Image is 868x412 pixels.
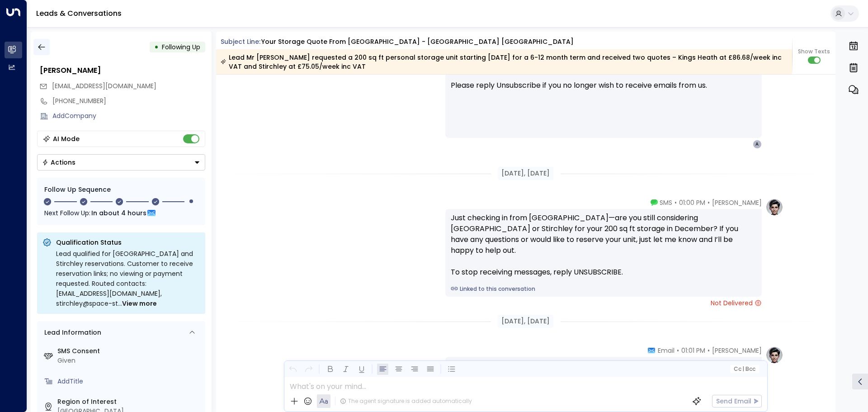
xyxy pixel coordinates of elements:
label: Region of Interest [57,397,202,407]
div: Lead qualified for [GEOGRAPHIC_DATA] and Stirchley reservations. Customer to receive reservation ... [56,249,200,308]
span: 01:01 PM [681,346,705,355]
a: Leads & Conversations [36,8,122,19]
span: • [675,198,677,207]
div: The agent signature is added automatically [340,397,472,405]
button: Cc|Bcc [730,365,759,374]
div: Just checking in from [GEOGRAPHIC_DATA]—are you still considering [GEOGRAPHIC_DATA] or Stirchley ... [451,213,756,278]
span: • [708,198,710,207]
button: Undo [287,364,298,375]
div: [PERSON_NAME] [40,65,205,76]
span: In about 4 hours [91,208,146,218]
p: Qualification Status [56,238,200,247]
span: Cc Bcc [733,366,755,372]
div: Lead Information [41,328,101,337]
a: Linked to this conversation [451,285,756,293]
div: Next Follow Up: [44,208,198,218]
button: Redo [303,364,314,375]
div: Follow Up Sequence [44,185,198,194]
span: Following Up [162,43,200,52]
div: Lead Mr [PERSON_NAME] requested a 200 sq ft personal storage unit starting [DATE] for a 6-12 mont... [221,53,787,71]
button: Actions [37,154,205,170]
img: profile-logo.png [765,198,783,216]
span: [EMAIL_ADDRESS][DOMAIN_NAME] [52,81,156,90]
span: 01:00 PM [679,198,705,207]
span: [PERSON_NAME] [712,198,762,207]
div: AddTitle [57,377,202,386]
div: Actions [42,158,75,166]
div: Given [57,356,202,365]
img: profile-logo.png [765,346,783,364]
div: Button group with a nested menu [37,154,205,170]
div: [PHONE_NUMBER] [52,96,205,106]
span: ajenksyt@gmail.com [52,81,156,91]
label: SMS Consent [57,346,202,356]
div: AI Mode [53,134,80,143]
div: [DATE], [DATE] [498,315,553,328]
span: Email [658,346,675,355]
span: [PERSON_NAME] [712,346,762,355]
span: View more [122,298,157,308]
span: • [677,346,679,355]
span: Not Delivered [711,298,762,308]
span: Subject Line: [221,37,260,46]
span: SMS [660,198,672,207]
div: Your storage quote from [GEOGRAPHIC_DATA] - [GEOGRAPHIC_DATA] [GEOGRAPHIC_DATA] [261,37,574,47]
div: A [753,140,762,149]
div: • [154,39,159,55]
div: AddCompany [52,111,205,121]
div: [DATE], [DATE] [498,167,553,180]
span: | [742,366,744,372]
span: Show Texts [798,47,830,56]
span: • [708,346,710,355]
